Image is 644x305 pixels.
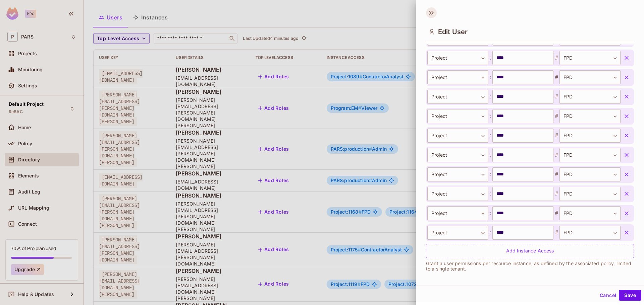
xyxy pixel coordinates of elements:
div: Project [427,187,488,201]
div: Add Instance Access [426,244,634,258]
div: Project [427,226,488,240]
span: # [553,73,559,81]
div: Project [427,70,488,84]
span: : [488,170,492,178]
span: : [488,132,492,140]
span: : [488,112,492,120]
span: : [488,229,492,237]
span: : [488,190,492,198]
span: : [488,54,492,62]
span: # [553,93,559,101]
span: : [488,209,492,217]
div: FPD [559,70,621,84]
span: Edit User [438,28,468,36]
div: FPD [559,187,621,201]
div: FPD [559,129,621,143]
div: FPD [559,226,621,240]
p: Grant a user permissions per resource instance, as defined by the associated policy, limited to a... [426,261,634,272]
span: : [488,93,492,101]
div: Project [427,148,488,162]
div: FPD [559,148,621,162]
span: # [553,54,559,62]
span: # [553,112,559,120]
div: Project [427,206,488,220]
span: # [553,209,559,217]
div: FPD [559,51,621,65]
button: Cancel [597,290,619,301]
div: FPD [559,206,621,220]
div: FPD [559,167,621,181]
button: Save [619,290,641,301]
span: # [553,190,559,198]
span: : [488,151,492,159]
span: # [553,229,559,237]
div: Project [427,167,488,181]
span: # [553,151,559,159]
div: Project [427,109,488,123]
span: : [488,73,492,81]
div: FPD [559,90,621,104]
div: FPD [559,109,621,123]
div: Project [427,90,488,104]
div: Project [427,51,488,65]
span: # [553,170,559,178]
span: # [553,132,559,140]
div: Project [427,129,488,143]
